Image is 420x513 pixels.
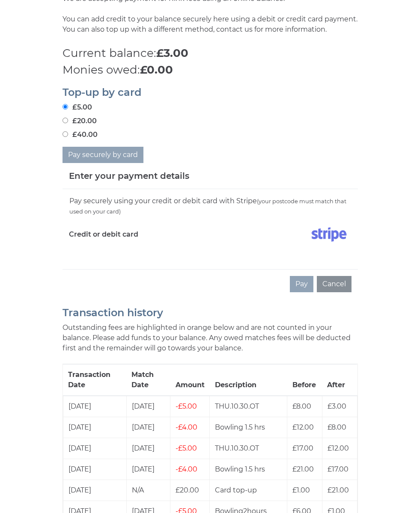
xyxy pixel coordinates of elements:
[63,45,358,62] p: Current balance:
[292,444,313,452] span: £17.00
[69,198,346,215] small: (your postcode must match that used on your card)
[210,480,287,501] td: Card top-up
[210,365,287,396] th: Description
[63,104,68,110] input: £5.00
[140,63,173,77] strong: £0.00
[63,438,126,459] td: [DATE]
[63,87,358,98] h2: Top-up by card
[176,402,197,410] span: £5.00
[63,323,358,353] p: Outstanding fees are highlighted in orange below and are not counted in your balance. Please add ...
[63,62,358,78] p: Monies owed:
[63,307,358,318] h2: Transaction history
[290,276,313,292] button: Pay
[63,131,68,137] input: £40.00
[63,396,126,417] td: [DATE]
[69,169,189,182] h5: Enter your payment details
[126,365,170,396] th: Match Date
[63,116,97,126] label: £20.00
[69,196,351,217] div: Pay securely using your credit or debit card with Stripe
[328,465,349,473] span: £17.00
[63,365,126,396] th: Transaction Date
[328,423,346,431] span: £8.00
[63,102,92,113] label: £5.00
[317,276,351,292] button: Cancel
[126,459,170,480] td: [DATE]
[176,444,197,452] span: £5.00
[328,402,346,410] span: £3.00
[176,465,197,473] span: £4.00
[63,130,98,140] label: £40.00
[292,465,314,473] span: £21.00
[210,459,287,480] td: Bowling 1.5 hrs
[210,438,287,459] td: THU.10.30.OT
[328,444,349,452] span: £12.00
[126,417,170,438] td: [DATE]
[210,396,287,417] td: THU.10.30.OT
[328,486,349,494] span: £21.00
[63,417,126,438] td: [DATE]
[176,486,199,494] span: £20.00
[156,46,188,60] strong: £3.00
[69,224,138,245] label: Credit or debit card
[210,417,287,438] td: Bowling 1.5 hrs
[292,486,310,494] span: £1.00
[126,438,170,459] td: [DATE]
[63,118,68,123] input: £20.00
[176,423,197,431] span: £4.00
[63,147,143,163] button: Pay securely by card
[126,396,170,417] td: [DATE]
[292,423,314,431] span: £12.00
[322,365,357,396] th: After
[287,365,322,396] th: Before
[126,480,170,501] td: N/A
[170,365,210,396] th: Amount
[69,249,351,256] iframe: Secure card payment input frame
[63,480,126,501] td: [DATE]
[292,402,311,410] span: £8.00
[63,459,126,480] td: [DATE]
